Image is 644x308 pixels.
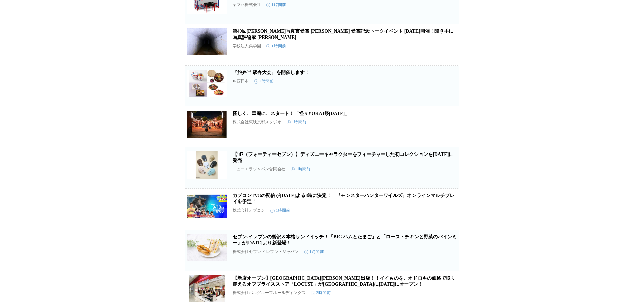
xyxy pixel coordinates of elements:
[233,78,249,84] p: JR西日本
[254,78,274,84] time: 1時間前
[287,119,306,125] time: 1時間前
[266,43,286,49] time: 1時間前
[270,208,290,213] time: 1時間前
[304,249,324,255] time: 1時間前
[311,290,331,296] time: 2時間前
[187,28,227,55] img: 第49回木村伊兵衛写真賞受賞 長沢慎一郎氏 受賞記念トークイベント 9/17(水)開催！聞き手に写真評論家 鳥原学氏
[233,234,457,245] a: セブン‐イレブンの贅沢＆本格サンドイッチ！「BIG ハムとたまご」と「ローストチキンと野菜のバインミー」が[DATE]より新登場！
[233,2,261,8] p: ヤマハ株式会社
[187,70,227,97] img: 『旅弁当 駅弁大会』を開催します！
[233,290,306,296] p: 株式会社パルグループホールディングス
[187,193,227,220] img: カプコンTV!!の配信が9月18日(木)よる8時に決定！ 『モンスターハンターワイルズ』オンラインマルチプレイを予定！
[187,234,227,261] img: セブン‐イレブンの贅沢＆本格サンドイッチ！「BIG ハムとたまご」と「ローストチキンと野菜のバインミー」が9月24日（水）より新登場！
[233,43,261,49] p: 学校法人呉学園
[233,193,455,204] a: カプコンTV!!の配信が[DATE]よる8時に決定！ 『モンスターハンターワイルズ』オンラインマルチプレイを予定！
[233,29,453,40] a: 第49回[PERSON_NAME]写真賞受賞 [PERSON_NAME] 受賞記念トークイベント [DATE]開催！聞き手に写真評論家 [PERSON_NAME]
[187,275,227,302] img: 【新店オープン】鳥取県初出店！！イイものを、オドロキの価格で取り揃えるオフプライスストア「LOCUST」がイオンモール鳥取北に2025年10月10日にオープン！
[266,2,286,8] time: 1時間前
[187,111,227,138] img: 怪しく、華麗に、スタート！「怪々YOKAI祭2025」
[233,208,265,213] p: 株式会社カプコン
[233,276,455,287] a: 【新店オープン】[GEOGRAPHIC_DATA][PERSON_NAME]出店！！イイものを、オドロキの価格で取り揃えるオフプライスストア「LOCUST」が[GEOGRAPHIC_DATA]に...
[233,70,310,75] a: 『旅弁当 駅弁大会』を開催します！
[291,166,310,172] time: 1時間前
[233,111,350,116] a: 怪しく、華麗に、スタート！「怪々YOKAI祭[DATE]」
[233,166,285,172] p: ニューエラジャパン合同会社
[233,152,454,163] a: 【’47（フォーティーセブン）】ディズニーキャラクターをフィーチャーした初コレクションを[DATE]に発売
[233,119,281,125] p: 株式会社東映京都スタジオ
[233,249,299,255] p: 株式会社セブン‐イレブン・ジャパン
[187,151,227,179] img: 【’47（フォーティーセブン）】ディズニーキャラクターをフィーチャーした初コレクションを９月18日（木）に発売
